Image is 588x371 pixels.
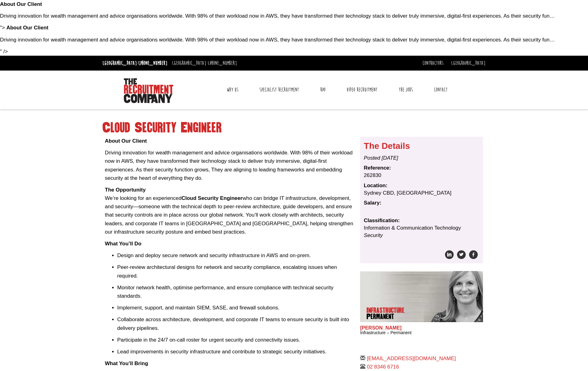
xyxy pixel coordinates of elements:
dt: Reference: [364,164,479,172]
dt: Classification: [364,217,479,224]
h3: Infrastructure – Permanent [360,330,483,335]
strong: Cloud Security Engineer [182,195,242,201]
a: Why Us [222,82,243,97]
a: Contractors [422,60,443,67]
p: Collaborate across architecture, development, and corporate IT teams to ensure security is built ... [117,315,356,332]
strong: What You’ll Bring [105,360,148,366]
li: [GEOGRAPHIC_DATA]: [170,58,238,68]
a: [PHONE_NUMBER] [138,60,167,67]
dd: 262830 [364,172,479,179]
p: Peer-review architectural designs for network and security compliance, escalating issues when req... [117,263,356,280]
p: Design and deploy secure network and security infrastructure in AWS and on-prem. [117,251,356,260]
p: We’re looking for an experienced who can bridge IT infrastructure, development, and security—some... [105,186,356,236]
h1: Cloud Security Engineer [103,122,485,133]
strong: About Our Client [6,25,48,31]
strong: What You’ll Do [105,241,141,247]
img: Amanda Evans's Our Infrastructure Permanent [424,271,483,322]
a: Video Recruitment [342,82,382,97]
dd: Information & Communication Technology [364,224,479,239]
a: [EMAIL_ADDRESS][DOMAIN_NAME] [367,356,456,361]
dt: Salary: [364,199,479,207]
h3: The Details [364,141,479,151]
h2: [PERSON_NAME] [360,325,483,331]
a: Specialist Recruitment [255,82,304,97]
a: [PHONE_NUMBER] [208,60,237,67]
strong: The Opportunity [105,187,146,193]
a: RPO [316,82,330,97]
a: The Jobs [394,82,418,97]
i: Posted [DATE] [364,155,398,161]
a: [GEOGRAPHIC_DATA] [451,60,485,67]
a: 02 8346 6716 [367,364,399,370]
a: Contact [429,82,452,97]
p: Participate in the 24/7 on-call roster for urgent security and connectivity issues. [117,336,356,344]
p: Driving innovation for wealth management and advice organisations worldwide. With 98% of their wo... [105,149,356,182]
dd: Sydney CBD, [GEOGRAPHIC_DATA] [364,189,479,197]
p: Implement, support, and maintain SIEM, SASE, and firewall solutions. [117,304,356,312]
li: [GEOGRAPHIC_DATA]: [101,58,169,68]
img: The Recruitment Company [124,78,173,103]
p: Monitor network health, optimise performance, and ensure compliance with technical security stand... [117,283,356,300]
strong: About Our Client [105,138,147,144]
span: Permanent [367,313,403,320]
p: Infrastructure [367,307,403,320]
dt: Location: [364,182,479,189]
i: Security [364,232,383,238]
p: Lead improvements in security infrastructure and contribute to strategic security initiatives. [117,347,356,356]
